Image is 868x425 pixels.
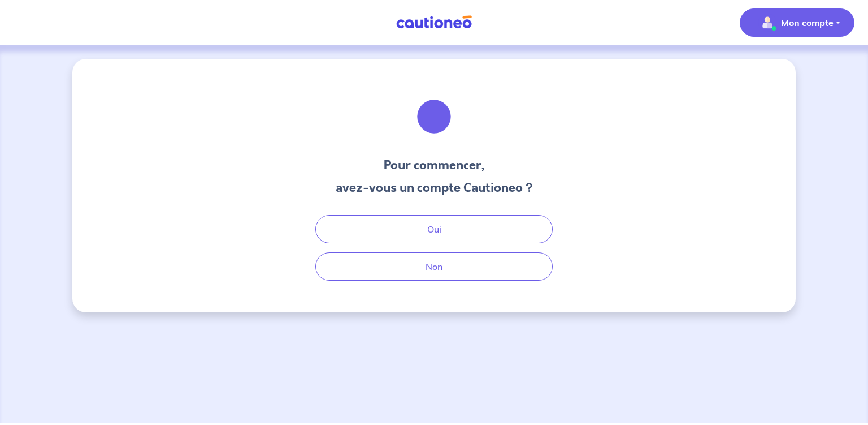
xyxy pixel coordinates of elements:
[315,215,553,243] button: Oui
[781,16,834,29] p: Mon compte
[403,86,465,147] img: illu_welcome.svg
[758,14,776,32] img: illu_account_valid_menu.svg
[392,15,476,29] img: Cautioneo
[740,8,854,37] button: illu_account_valid_menu.svgMon compte
[315,252,553,281] button: Non
[336,179,533,197] h3: avez-vous un compte Cautioneo ?
[336,156,533,174] h3: Pour commencer,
